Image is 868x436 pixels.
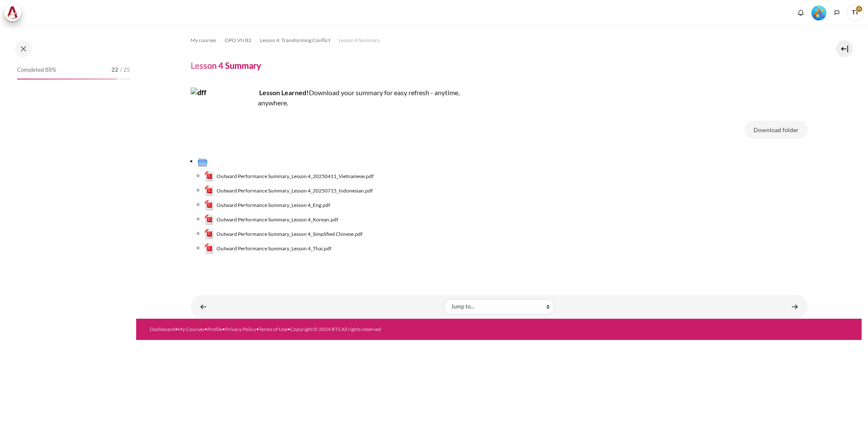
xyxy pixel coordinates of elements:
span: OPO VN B2 [225,37,251,44]
a: ◄ Lesson 4 Videos (17 min.) [195,298,212,315]
a: Outward Performance Summary_Lesson 4_20250715_Indonesian.pdfOutward Performance Summary_Lesson 4_... [204,186,373,196]
span: Outward Performance Summary_Lesson 4_Korean.pdf [217,216,338,224]
img: Outward Performance Summary_Lesson 4_20250411_Vietnamese.pdf [204,171,214,181]
a: Outward Performance Summary_Lesson 4_Simplified Chinese.pdfOutward Performance Summary_Lesson 4_S... [204,229,363,239]
img: Outward Performance Summary_Lesson 4_Simplified Chinese.pdf [204,229,214,239]
a: Early Birds vs. Night Owls (Macro's Story) ► [786,298,803,315]
span: Outward Performance Summary_Lesson 4_Eng.pdf [217,201,330,209]
img: Outward Performance Summary_Lesson 4_Korean.pdf [204,215,214,225]
div: Show notification window with no new notifications [794,6,807,19]
a: Copyright © 2024 BTS All rights reserved [290,326,381,332]
p: Download your summary for easy refresh - anytime, anywhere. [191,88,488,108]
a: Dashboard [150,326,175,332]
span: Outward Performance Summary_Lesson 4_20250715_Indonesian.pdf [217,187,373,195]
img: Outward Performance Summary_Lesson 4_20250715_Indonesian.pdf [204,186,214,196]
span: Outward Performance Summary_Lesson 4_Simplified Chinese.pdf [217,230,363,238]
a: Lesson 4: Transforming Conflict [260,35,330,45]
span: Lesson 4 Summary [339,37,380,44]
section: Content [136,25,862,319]
a: Privacy Policy [225,326,256,332]
a: Level #5 [808,5,830,20]
span: TT [847,4,864,21]
span: / 25 [120,66,130,74]
span: 22 [111,66,118,74]
img: Outward Performance Summary_Lesson 4_Thai.pdf [204,243,214,254]
span: My courses [191,37,216,44]
a: User menu [847,4,864,21]
span: Outward Performance Summary_Lesson 4_Thai.pdf [217,245,331,252]
a: OPO VN B2 [225,35,251,45]
img: Outward Performance Summary_Lesson 4_Eng.pdf [204,200,214,210]
img: dff [191,88,254,151]
a: Outward Performance Summary_Lesson 4_Thai.pdfOutward Performance Summary_Lesson 4_Thai.pdf [204,243,332,254]
img: Architeck [7,6,19,19]
div: 88% [17,79,117,79]
button: Download folder [745,121,808,139]
a: Outward Performance Summary_Lesson 4_Korean.pdfOutward Performance Summary_Lesson 4_Korean.pdf [204,215,339,225]
button: Languages [831,6,843,19]
span: Lesson 4: Transforming Conflict [260,37,330,44]
strong: Lesson Learned! [259,88,309,96]
h4: Lesson 4 Summary [191,60,261,71]
span: Outward Performance Summary_Lesson 4_20250411_Vietnamese.pdf [217,173,374,180]
a: Lesson 4 Summary [339,35,380,45]
nav: Navigation bar [191,34,808,47]
a: My courses [191,35,216,45]
img: Level #5 [811,6,826,20]
a: Terms of Use [259,326,287,332]
span: Completed 88% [17,66,56,74]
a: Outward Performance Summary_Lesson 4_20250411_Vietnamese.pdfOutward Performance Summary_Lesson 4_... [204,171,374,181]
a: Architeck Architeck [4,4,26,21]
a: Profile [207,326,222,332]
div: • • • • • [150,326,540,333]
a: My Courses [178,326,204,332]
div: Level #5 [811,5,826,20]
a: Outward Performance Summary_Lesson 4_Eng.pdfOutward Performance Summary_Lesson 4_Eng.pdf [204,200,331,210]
